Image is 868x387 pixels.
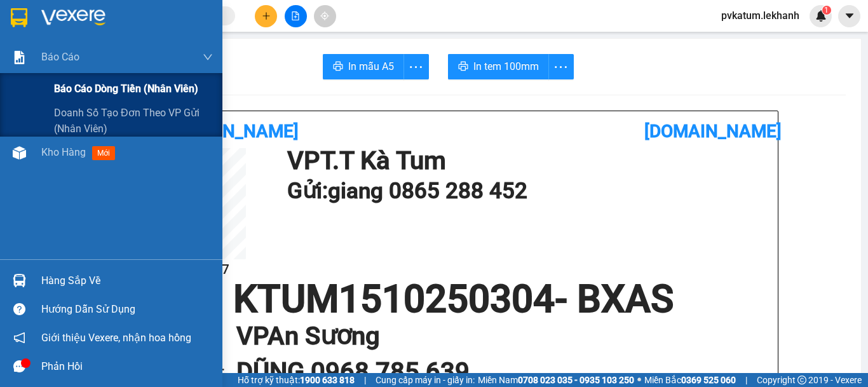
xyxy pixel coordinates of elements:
img: logo-vxr [11,8,27,27]
b: [DOMAIN_NAME] [644,121,782,142]
span: plus [262,11,271,20]
span: Miền Bắc [644,373,736,387]
div: Hàng sắp về [41,271,213,290]
span: pvkatum.lekhanh [711,8,810,24]
h1: KTUM1510250304 - BXAS [135,280,771,318]
span: more [404,59,428,75]
strong: 0369 525 060 [681,375,736,385]
span: file-add [291,11,300,20]
span: question-circle [13,303,25,315]
span: SL [147,88,165,106]
span: Kho hàng [41,146,86,158]
button: plus [255,5,277,27]
span: | [364,373,366,387]
span: down [203,52,213,62]
strong: 1900 633 818 [300,375,355,385]
button: caret-down [838,5,860,27]
div: giang [11,26,112,41]
h1: Gửi: giang 0865 288 452 [287,173,765,208]
span: notification [13,332,25,344]
span: Giới thiệu Vexere, nhận hoa hồng [41,330,191,346]
div: T.T Kà Tum [11,11,112,26]
h1: VP T.T Kà Tum [287,148,765,173]
b: [PERSON_NAME] [161,121,299,142]
span: Miền Nam [478,373,634,387]
span: Doanh số tạo đơn theo VP gửi (nhân viên) [54,105,213,137]
button: more [548,54,574,79]
div: Phản hồi [41,357,213,376]
div: 0865288452 [11,41,112,59]
span: ⚪️ [637,377,641,383]
span: message [13,360,25,372]
span: aim [320,11,329,20]
span: Nhận: [121,12,152,25]
span: more [549,59,573,75]
span: mới [92,146,115,160]
h1: VP An Sương [236,318,746,354]
button: printerIn tem 100mm [448,54,549,79]
span: Hỗ trợ kỹ thuật: [238,373,355,387]
img: warehouse-icon [13,146,26,160]
img: solution-icon [13,51,26,64]
span: In mẫu A5 [348,58,394,74]
div: 30.000 [10,67,114,82]
span: caret-down [844,10,855,22]
button: file-add [285,5,307,27]
button: more [403,54,429,79]
span: | [745,373,747,387]
span: printer [333,61,343,73]
strong: 0708 023 035 - 0935 103 250 [518,375,634,385]
span: Báo cáo dòng tiền (nhân viên) [54,81,198,97]
span: Gửi: [11,12,31,25]
span: CR : [10,68,29,81]
div: An Sương [121,11,224,26]
span: copyright [797,376,806,384]
div: Tên hàng: 1 bao thư ( : 1 ) [11,90,224,105]
img: warehouse-icon [13,274,26,287]
span: In tem 100mm [473,58,539,74]
div: Hướng dẫn sử dụng [41,300,213,319]
button: printerIn mẫu A5 [323,54,404,79]
img: icon-new-feature [815,10,827,22]
span: Cung cấp máy in - giấy in: [376,373,475,387]
button: aim [314,5,336,27]
div: DŨNG [121,26,224,41]
span: printer [458,61,468,73]
div: 0968785639 [121,41,224,59]
sup: 1 [822,6,831,15]
span: Báo cáo [41,49,79,65]
span: 1 [824,6,829,15]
